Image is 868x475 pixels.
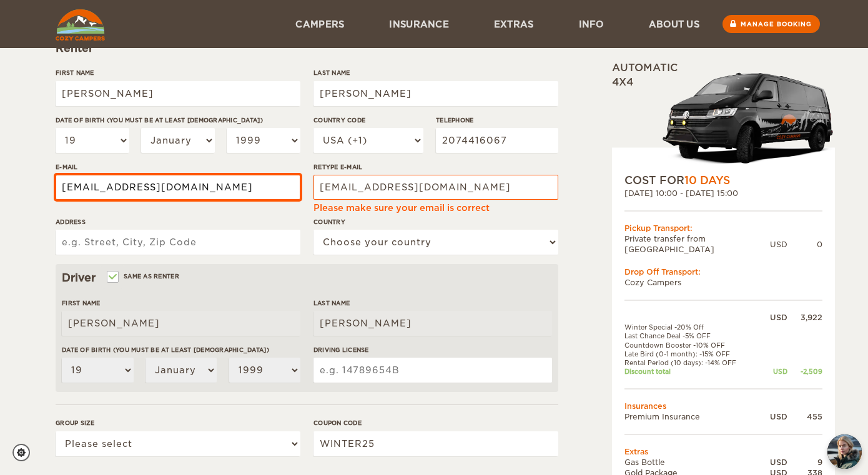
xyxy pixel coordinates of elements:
label: Same as renter [108,270,179,282]
label: First Name [56,68,300,77]
label: Country [313,217,558,227]
td: Cozy Campers [624,277,822,287]
div: Please make sure your email is correct [313,202,558,214]
td: Insurances [624,400,822,411]
div: 3,922 [787,311,822,322]
td: Extras [624,446,822,456]
img: Freyja at Cozy Campers [827,434,862,469]
label: Last Name [313,298,552,308]
td: Discount total [624,367,759,376]
td: Countdown Booster -10% OFF [624,340,759,349]
label: Driving License [313,345,552,355]
span: 10 Days [684,174,730,186]
button: chat-button [827,434,862,469]
a: Manage booking [723,15,820,33]
div: USD [759,411,787,421]
div: Pickup Transport: [624,223,822,233]
label: Country Code [313,115,423,125]
label: Retype E-mail [313,162,558,172]
label: Address [56,217,300,227]
label: E-mail [56,162,300,172]
div: USD [759,311,787,322]
div: -2,509 [787,367,822,376]
input: e.g. 14789654B [313,358,552,383]
input: e.g. example@example.com [313,175,558,200]
td: Rental Period (10 days): -14% OFF [624,358,759,367]
input: e.g. Street, City, Zip Code [56,230,300,255]
div: Driver [62,270,552,285]
label: Date of birth (You must be at least [DEMOGRAPHIC_DATA]) [62,345,300,355]
td: Late Bird (0-1 month): -15% OFF [624,349,759,358]
img: Cozy Campers [56,9,105,41]
label: First Name [62,298,300,308]
div: USD [770,238,787,249]
div: Renter [56,41,558,56]
input: e.g. Smith [313,81,558,106]
input: e.g. Smith [313,311,552,336]
div: 0 [787,238,822,249]
input: e.g. example@example.com [56,175,300,200]
div: 455 [787,411,822,421]
label: Last Name [313,68,558,77]
div: Automatic 4x4 [612,61,835,173]
label: Date of birth (You must be at least [DEMOGRAPHIC_DATA]) [56,115,300,125]
div: USD [759,367,787,376]
input: e.g. William [62,311,300,336]
label: Telephone [436,115,558,125]
td: Last Chance Deal -5% OFF [624,331,759,340]
td: Private transfer from [GEOGRAPHIC_DATA] [624,233,770,255]
label: Coupon code [313,418,558,428]
input: Same as renter [108,274,116,282]
label: Group size [56,418,300,428]
input: e.g. 1 234 567 890 [436,128,558,153]
td: Winter Special -20% Off [624,322,759,331]
div: [DATE] 10:00 - [DATE] 15:00 [624,187,822,198]
img: stor-langur-223.png [662,64,835,172]
div: Drop Off Transport: [624,266,822,277]
div: 9 [787,457,822,468]
td: Premium Insurance [624,411,759,421]
input: e.g. William [56,81,300,106]
td: Gas Bottle [624,457,759,468]
div: USD [759,457,787,468]
a: Cookie settings [12,444,38,461]
div: COST FOR [624,172,822,187]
